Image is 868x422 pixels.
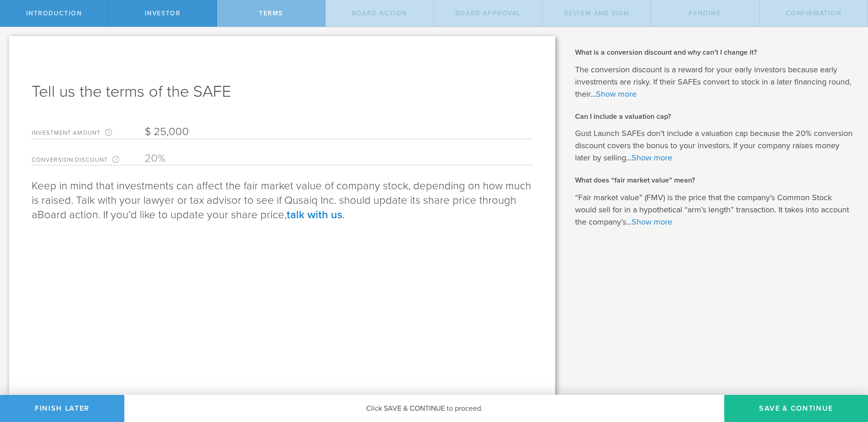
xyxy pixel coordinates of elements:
span: Board action [38,208,98,221]
iframe: Chat Widget [823,352,868,395]
p: Keep in mind that investments can affect the fair market value of company stock, depending on how... [32,179,533,222]
span: terms [259,9,283,17]
span: Pending [689,9,721,17]
h2: What is a conversion discount and why can’t I change it? [575,47,854,57]
span: Introduction [26,9,82,17]
a: Show more [632,153,672,163]
a: talk with us [287,208,342,221]
a: Show more [596,89,637,99]
span: Confirmation [786,9,842,17]
button: Save & Continue [724,395,868,422]
h1: Tell us the terms of the SAFE [32,81,533,103]
p: Gust Launch SAFEs don’t include a valuation cap because the 20% conversion discount covers the bo... [575,127,854,164]
p: “Fair market value” (FMV) is the price that the company’s Common Stock would sell for in a hypoth... [575,192,854,228]
p: The conversion discount is a reward for your early investors because early investments are risky.... [575,64,854,100]
label: Investment Amount [32,129,145,139]
span: Board Approval [455,9,521,17]
h2: Can I include a valuation cap? [575,112,854,122]
span: Review and Sign [564,9,629,17]
span: Investor [145,9,181,17]
span: Board Action [352,9,407,17]
label: Conversion Discount [32,156,145,165]
a: Show more [632,217,672,227]
div: Click SAVE & CONTINUE to proceed. [124,395,724,422]
h2: What does “fair market value” mean? [575,175,854,185]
